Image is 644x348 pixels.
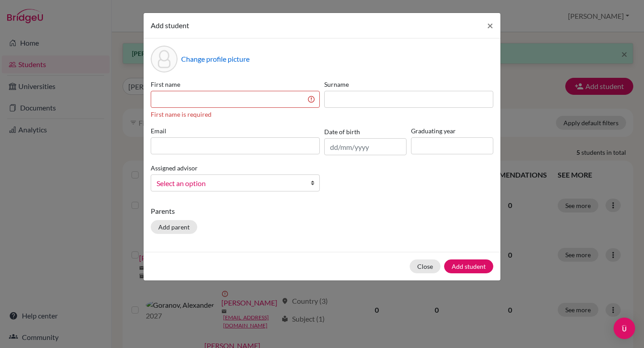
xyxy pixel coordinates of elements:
[151,110,320,119] div: First name is required
[157,178,302,189] span: Select an option
[410,259,441,273] button: Close
[324,138,407,155] input: dd/mm/yyyy
[487,19,493,32] span: ×
[411,126,493,136] label: Graduating year
[151,46,178,72] div: Profile picture
[324,127,360,136] label: Date of birth
[151,220,197,234] button: Add parent
[324,80,493,89] label: Surname
[151,80,320,89] label: First name
[151,206,493,216] p: Parents
[480,13,500,38] button: Close
[151,163,198,173] label: Assigned advisor
[444,259,493,273] button: Add student
[151,21,189,30] span: Add student
[151,126,320,136] label: Email
[614,318,635,339] div: Open Intercom Messenger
